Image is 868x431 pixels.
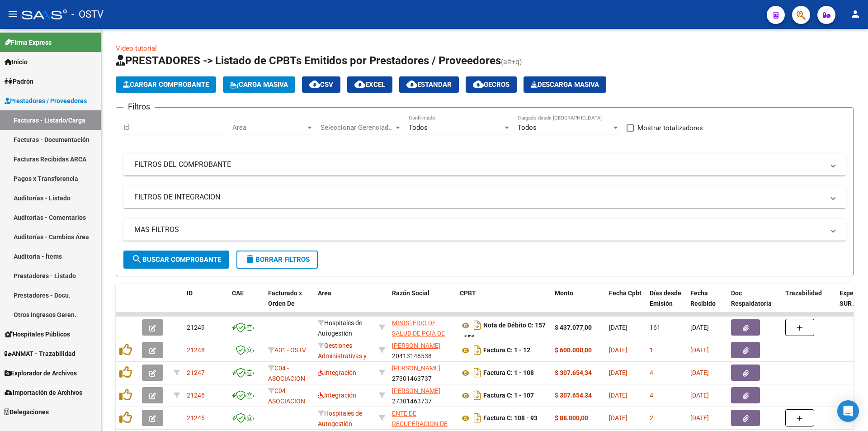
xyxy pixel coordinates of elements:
[501,57,522,66] span: (alt+q)
[123,219,846,241] mat-expansion-panel-header: MAS FILTROS
[472,388,483,403] i: Descargar documento
[5,388,82,398] span: Importación de Archivos
[123,186,846,208] mat-expansion-panel-header: FILTROS DE INTEGRACION
[731,289,772,307] span: Doc Respaldatoria
[460,289,476,297] span: CPBT
[650,392,653,399] span: 4
[518,123,537,132] span: Todos
[650,289,681,307] span: Días desde Emisión
[472,365,483,380] i: Descargar documento
[392,318,453,337] div: 30626983398
[123,100,155,113] h3: Filtros
[650,324,660,331] span: 161
[483,347,530,354] strong: Factura C: 1 - 12
[116,76,216,93] button: Cargar Comprobante
[850,9,861,19] mat-icon: person
[232,289,244,297] span: CAE
[388,284,456,323] datatable-header-cell: Razón Social
[230,81,288,89] span: Carga Masiva
[483,369,534,377] strong: Factura C: 1 - 108
[134,225,824,235] mat-panel-title: MAS FILTROS
[347,76,392,93] button: EXCEL
[609,392,627,399] span: [DATE]
[187,369,205,376] span: 21247
[264,284,314,323] datatable-header-cell: Facturado x Orden De
[555,369,592,376] strong: $ 307.654,34
[187,414,205,422] span: 21245
[5,368,77,378] span: Explorador de Archivos
[318,410,362,427] span: Hospitales de Autogestión
[123,154,846,175] mat-expansion-panel-header: FILTROS DEL COMPROBANTE
[785,289,822,297] span: Trazabilidad
[392,289,429,297] span: Razón Social
[183,284,228,323] datatable-header-cell: ID
[132,256,221,264] span: Buscar Comprobante
[555,346,592,354] strong: $ 600.000,00
[466,76,517,93] button: Gecros
[392,365,440,372] span: [PERSON_NAME]
[524,76,606,93] app-download-masive: Descarga masiva de comprobantes (adjuntos)
[650,414,653,422] span: 2
[354,79,365,90] mat-icon: cloud_download
[406,79,417,90] mat-icon: cloud_download
[134,160,824,170] mat-panel-title: FILTROS DEL COMPROBANTE
[309,81,333,89] span: CSV
[274,346,306,354] span: A01 - OSTV
[5,349,75,359] span: ANMAT - Trazabilidad
[302,76,340,93] button: CSV
[7,9,18,19] mat-icon: menu
[318,342,367,370] span: Gestiones Administrativas y Otros
[473,79,484,90] mat-icon: cloud_download
[71,5,104,24] span: - OSTV
[392,387,440,394] span: [PERSON_NAME]
[472,343,483,357] i: Descargar documento
[134,192,824,202] mat-panel-title: FILTROS DE INTEGRACION
[690,414,709,422] span: [DATE]
[132,254,142,265] mat-icon: search
[392,408,453,427] div: 30718615700
[782,284,836,323] datatable-header-cell: Trazabilidad
[637,123,703,133] span: Mostrar totalizadores
[690,392,709,399] span: [DATE]
[123,81,209,89] span: Cargar Comprobante
[5,38,52,47] span: Firma Express
[232,123,306,132] span: Area
[609,414,627,422] span: [DATE]
[609,369,627,376] span: [DATE]
[223,76,295,93] button: Carga Masiva
[245,256,310,264] span: Borrar Filtros
[392,363,453,382] div: 27301463737
[605,284,646,323] datatable-header-cell: Fecha Cpbt
[460,322,546,341] strong: Nota de Débito C: 157 - 156
[116,54,501,67] span: PRESTADORES -> Listado de CPBTs Emitidos por Prestadores / Proveedores
[5,76,33,86] span: Padrón
[399,76,459,93] button: Estandar
[406,81,452,89] span: Estandar
[551,284,605,323] datatable-header-cell: Monto
[318,289,331,297] span: Area
[687,284,727,323] datatable-header-cell: Fecha Recibido
[483,415,538,422] strong: Factura C: 108 - 93
[392,341,453,360] div: 20413148538
[309,79,320,90] mat-icon: cloud_download
[472,411,483,425] i: Descargar documento
[650,369,653,376] span: 4
[483,392,534,399] strong: Factura C: 1 - 107
[5,329,70,339] span: Hospitales Públicos
[690,289,716,307] span: Fecha Recibido
[268,289,302,307] span: Facturado x Orden De
[690,324,709,331] span: [DATE]
[555,289,573,297] span: Monto
[318,369,356,376] span: Integración
[524,76,606,93] button: Descarga Masiva
[473,81,509,89] span: Gecros
[609,324,627,331] span: [DATE]
[228,284,264,323] datatable-header-cell: CAE
[646,284,687,323] datatable-header-cell: Días desde Emisión
[472,318,483,332] i: Descargar documento
[236,251,318,269] button: Borrar Filtros
[187,289,193,297] span: ID
[5,57,28,67] span: Inicio
[392,342,440,349] span: [PERSON_NAME]
[555,324,592,331] strong: $ 437.077,00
